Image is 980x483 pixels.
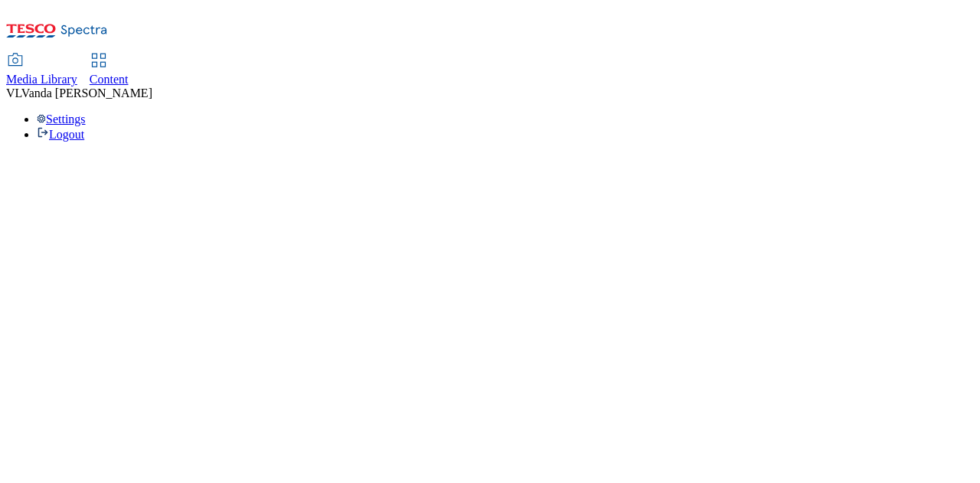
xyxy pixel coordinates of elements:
span: Vanda [PERSON_NAME] [21,86,152,100]
span: Media Library [6,73,77,86]
a: Logout [37,128,84,141]
span: Content [90,73,129,86]
a: Content [90,54,129,86]
a: Settings [37,113,86,126]
a: Media Library [6,54,77,86]
span: VL [6,86,21,100]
